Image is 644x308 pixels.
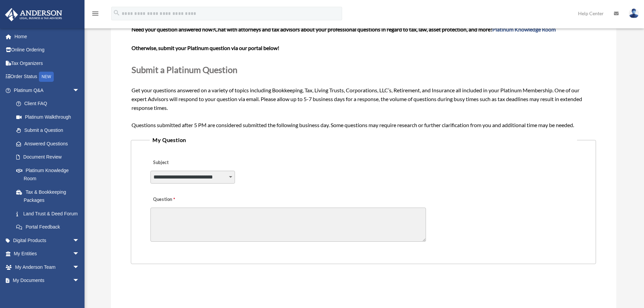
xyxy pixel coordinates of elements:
[9,97,90,111] a: Client FAQ
[9,137,90,150] a: Answered Questions
[5,30,90,43] a: Home
[9,207,90,220] a: Land Trust & Deed Forum
[91,9,99,18] i: menu
[9,164,90,185] a: Platinum Knowledge Room
[5,84,90,97] a: Platinum Q&Aarrow_drop_down
[5,260,90,274] a: My Anderson Teamarrow_drop_down
[5,43,90,57] a: Online Ordering
[39,72,54,82] div: NEW
[9,110,90,124] a: Platinum Walkthrough
[132,26,214,32] span: Need your question answered now?
[9,220,90,234] a: Portal Feedback
[91,12,99,18] a: menu
[73,84,86,97] span: arrow_drop_down
[150,158,215,168] label: Subject
[629,8,639,18] img: User Pic
[9,124,86,137] a: Submit a Question
[9,185,90,207] a: Tax & Bookkeeping Packages
[132,45,279,51] b: Otherwise, submit your Platinum question via our portal below!
[214,26,556,32] span: Chat with attorneys and tax advisors about your professional questions in regard to tax, law, ass...
[5,70,90,84] a: Order StatusNEW
[9,150,90,164] a: Document Review
[150,195,203,205] label: Question
[3,8,64,21] img: Anderson Advisors Platinum Portal
[5,274,90,287] a: My Documentsarrow_drop_down
[73,260,86,274] span: arrow_drop_down
[73,234,86,247] span: arrow_drop_down
[5,234,90,247] a: Digital Productsarrow_drop_down
[5,247,90,261] a: My Entitiesarrow_drop_down
[132,26,595,128] span: Get your questions answered on a variety of topics including Bookkeeping, Tax, Living Trusts, Cor...
[5,56,90,70] a: Tax Organizers
[492,26,556,32] a: Platinum Knowledge Room
[113,9,120,17] i: search
[150,135,577,145] legend: My Question
[73,274,86,288] span: arrow_drop_down
[132,65,237,75] span: Submit a Platinum Question
[73,247,86,261] span: arrow_drop_down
